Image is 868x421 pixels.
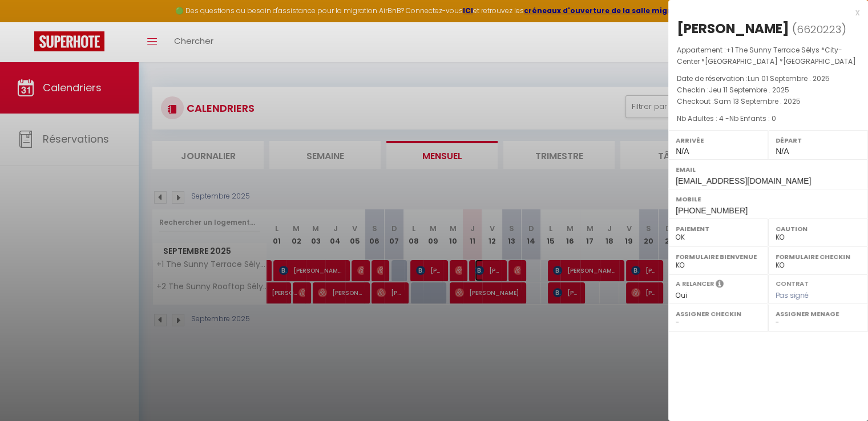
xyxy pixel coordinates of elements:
label: Départ [776,135,861,146]
button: Ouvrir le widget de chat LiveChat [9,5,43,39]
label: Paiement [676,223,761,234]
p: Checkin : [677,84,859,96]
span: 6620223 [797,22,841,37]
label: Mobile [676,193,861,205]
label: Caution [776,223,861,234]
p: Checkout : [677,96,859,107]
div: [PERSON_NAME] [677,19,789,38]
span: Sam 13 Septembre . 2025 [714,96,801,106]
label: Arrivée [676,135,761,146]
span: Nb Enfants : 0 [729,114,776,123]
div: x [668,6,859,19]
span: N/A [676,147,689,156]
span: +1 The Sunny Terrace Sélys *City-Center *[GEOGRAPHIC_DATA] *[GEOGRAPHIC_DATA] [677,45,856,66]
span: [PHONE_NUMBER] [676,206,748,215]
label: Assigner Checkin [676,308,761,319]
label: Email [676,164,861,175]
label: Contrat [776,279,809,286]
span: Lun 01 Septembre . 2025 [748,74,830,83]
label: Formulaire Checkin [776,251,861,262]
label: A relancer [676,279,714,289]
p: Date de réservation : [677,73,859,84]
label: Formulaire Bienvenue [676,251,761,262]
span: Jeu 11 Septembre . 2025 [709,85,789,95]
span: Nb Adultes : 4 - [677,114,776,123]
i: Sélectionner OUI si vous souhaiter envoyer les séquences de messages post-checkout [716,279,724,292]
span: ( ) [792,21,846,37]
p: Appartement : [677,44,859,67]
span: N/A [776,147,789,156]
label: Assigner Menage [776,308,861,319]
span: [EMAIL_ADDRESS][DOMAIN_NAME] [676,176,811,185]
span: Pas signé [776,290,809,300]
